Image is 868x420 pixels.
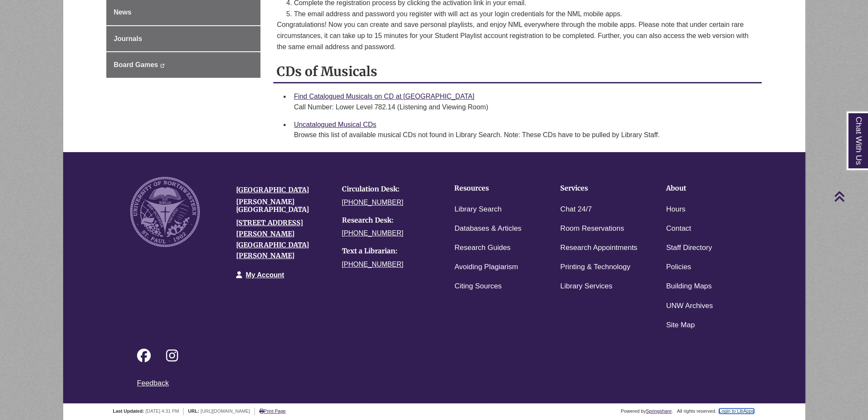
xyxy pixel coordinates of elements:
a: Uncatalogued Musical CDs [294,121,376,128]
a: Chat 24/7 [560,203,592,216]
a: [GEOGRAPHIC_DATA] [236,185,309,194]
a: Site Map [666,319,695,332]
a: Back to Top [834,191,866,202]
span: URL: [188,408,199,414]
a: Databases & Articles [454,223,521,235]
h4: [PERSON_NAME][GEOGRAPHIC_DATA] [236,198,329,213]
span: News [114,9,132,16]
a: Staff Directory [666,242,712,254]
a: My Account [246,271,284,279]
span: Board Games [114,61,158,68]
i: This link opens in a new window [160,64,165,68]
a: [PHONE_NUMBER] [342,229,403,237]
span: Last Updated: [113,408,144,414]
h4: Services [560,185,640,192]
div: Powered by . [620,408,675,414]
a: Springshare [646,408,672,414]
h4: Research Desk: [342,217,435,224]
a: [PHONE_NUMBER] [342,261,403,268]
a: Print Page [259,408,286,414]
div: Browse this list of available musical CDs not found in Library Search. Note: These CDs have to be... [294,130,755,140]
a: Research Appointments [560,242,637,254]
img: UNW seal [130,177,200,247]
a: Citing Sources [454,280,502,293]
a: Research Guides [454,242,510,254]
h4: About [666,185,745,192]
a: [STREET_ADDRESS][PERSON_NAME][GEOGRAPHIC_DATA][PERSON_NAME] [236,218,309,260]
a: Find Catalogued Musicals on CD at [GEOGRAPHIC_DATA] [294,93,474,100]
span: [URL][DOMAIN_NAME] [201,408,250,414]
a: Library Services [560,280,612,293]
a: Feedback [137,379,169,387]
a: Room Reservations [560,223,624,235]
a: Building Maps [666,280,712,293]
div: Congratulations! Now you can create and save personal playlists, and enjoy NML everywhere through... [277,19,758,52]
div: Call Number: Lower Level 782.14 (Listening and Viewing Room) [294,102,755,112]
a: Hours [666,203,685,216]
h4: Resources [454,185,534,192]
a: Journals [106,26,260,52]
h4: Circulation Desk: [342,185,435,193]
a: Login to LibApps [719,408,754,414]
i: Print Page [259,409,264,414]
a: Avoiding Plagiarism [454,261,518,273]
a: UNW Archives [666,300,713,312]
a: [PHONE_NUMBER] [342,199,403,206]
h2: CDs of Musicals [273,61,762,83]
a: Contact [666,223,691,235]
span: [DATE] 4:31 PM [146,408,179,414]
i: Follow on Instagram [166,349,178,362]
h4: Text a Librarian: [342,247,435,255]
div: All rights reserved. [675,408,718,414]
a: Policies [666,261,691,273]
a: Library Search [454,203,502,216]
span: Journals [114,35,142,42]
a: Board Games [106,52,260,78]
a: Printing & Technology [560,261,630,273]
li: The email address and password you register with will act as your login credentials for the NML m... [294,9,758,20]
i: Follow on Facebook [137,349,151,362]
